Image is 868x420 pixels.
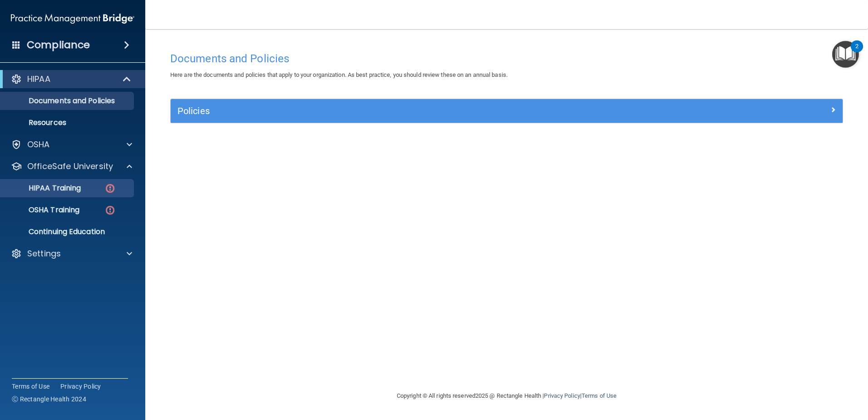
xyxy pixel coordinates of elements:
[170,53,843,65] h4: Documents and Policies
[6,205,79,215] p: OSHA Training
[11,139,132,150] a: OSHA
[27,161,113,172] p: OfficeSafe University
[27,39,90,51] h4: Compliance
[12,382,49,391] a: Terms of Use
[178,106,668,116] h5: Policies
[711,355,857,392] iframe: Drift Widget Chat Controller
[27,74,50,85] p: HIPAA
[11,74,132,85] a: HIPAA
[11,248,132,259] a: Settings
[12,395,86,404] span: Ⓒ Rectangle Health 2024
[855,46,858,58] div: 2
[582,392,616,399] a: Terms of Use
[170,71,508,78] span: Here are the documents and policies that apply to your organization. As best practice, you should...
[60,382,101,391] a: Privacy Policy
[27,248,61,259] p: Settings
[6,227,130,236] p: Continuing Education
[341,381,672,410] div: Copyright © All rights reserved 2025 @ Rectangle Health | |
[6,118,130,127] p: Resources
[544,392,580,399] a: Privacy Policy
[27,139,50,150] p: OSHA
[11,10,134,28] img: PMB logo
[6,184,81,193] p: HIPAA Training
[104,183,116,194] img: danger-circle.6113f641.png
[178,104,836,118] a: Policies
[11,161,132,172] a: OfficeSafe University
[104,205,116,216] img: danger-circle.6113f641.png
[832,41,859,68] button: Open Resource Center, 2 new notifications
[6,96,130,105] p: Documents and Policies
